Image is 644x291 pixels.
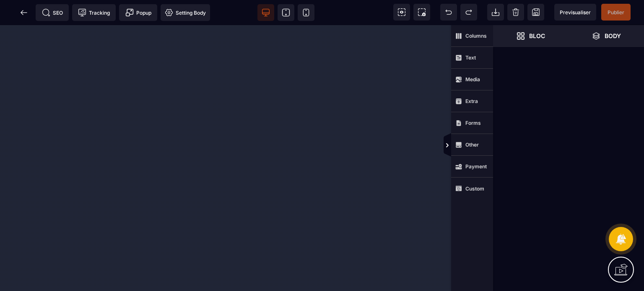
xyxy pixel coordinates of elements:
strong: Payment [465,163,487,170]
span: Tracking [78,8,110,17]
span: Screenshot [413,4,430,21]
span: SEO [42,8,63,17]
span: Open Layer Manager [569,25,644,47]
strong: Columns [465,33,487,39]
span: Open Blocks [493,25,569,47]
span: Setting Body [165,8,206,17]
strong: Body [605,33,621,39]
span: Publier [608,9,624,15]
strong: Text [465,54,476,61]
strong: Media [465,76,480,82]
strong: Forms [465,120,481,126]
span: Popup [125,8,151,17]
strong: Extra [465,98,478,104]
span: Preview [554,4,596,21]
strong: Custom [465,185,484,192]
strong: Bloc [529,33,545,39]
span: Previsualiser [560,9,591,15]
strong: Other [465,142,479,148]
span: View components [393,4,410,21]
